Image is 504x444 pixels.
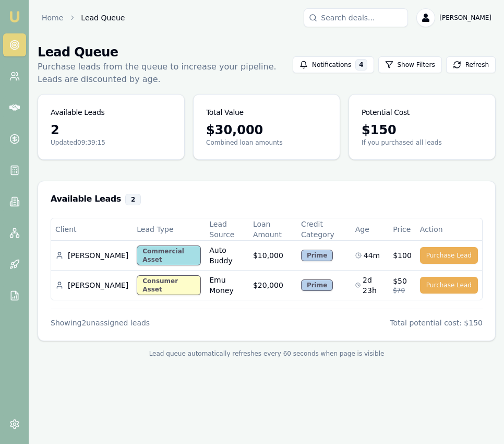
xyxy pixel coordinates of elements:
div: Total potential cost: $150 [390,318,483,328]
button: Refresh [446,56,496,73]
img: emu-icon-u.png [8,10,21,23]
td: Emu Money [205,271,249,300]
h3: Available Leads [51,107,105,118]
div: $ 150 [362,122,483,138]
td: $10,000 [249,241,297,271]
span: [PERSON_NAME] [439,14,491,22]
th: Credit Category [297,218,351,241]
th: Lead Type [133,218,205,241]
th: Action [416,218,482,241]
p: Updated 09:39:15 [51,138,172,147]
a: Home [42,13,63,23]
p: If you purchased all leads [362,138,483,147]
h3: Total Value [206,107,244,118]
div: 2 [125,194,141,205]
input: Search deals [304,8,408,27]
div: Prime [301,279,333,291]
td: $20,000 [249,271,297,300]
button: Purchase Lead [420,277,478,294]
h1: Lead Queue [38,44,293,61]
span: 2d 23h [363,275,385,296]
p: Purchase leads from the queue to increase your pipeline. Leads are discounted by age. [38,61,293,86]
p: Combined loan amounts [206,138,327,147]
h3: Available Leads [51,194,483,205]
th: Age [351,218,389,241]
div: $ 30,000 [206,122,327,138]
button: Show Filters [378,56,442,73]
h3: Potential Cost [362,107,410,118]
button: Purchase Lead [420,247,478,264]
th: Price [389,218,416,241]
button: Notifications4 [293,56,374,73]
div: Consumer Asset [137,275,201,295]
th: Client [51,218,133,241]
div: Lead queue automatically refreshes every 60 seconds when page is visible [38,349,496,358]
td: Auto Buddy [205,241,249,271]
div: [PERSON_NAME] [55,250,128,261]
span: 44m [364,250,380,261]
div: 2 [51,122,172,138]
span: $50 [393,276,407,286]
div: $70 [393,286,412,295]
span: Lead Queue [81,13,125,23]
div: Prime [301,250,333,261]
div: Showing 2 unassigned lead s [51,318,150,328]
div: 4 [355,59,367,71]
span: $100 [393,250,412,261]
div: Commercial Asset [137,246,201,265]
th: Lead Source [205,218,249,241]
th: Loan Amount [249,218,297,241]
nav: breadcrumb [42,13,125,23]
div: [PERSON_NAME] [55,280,128,290]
